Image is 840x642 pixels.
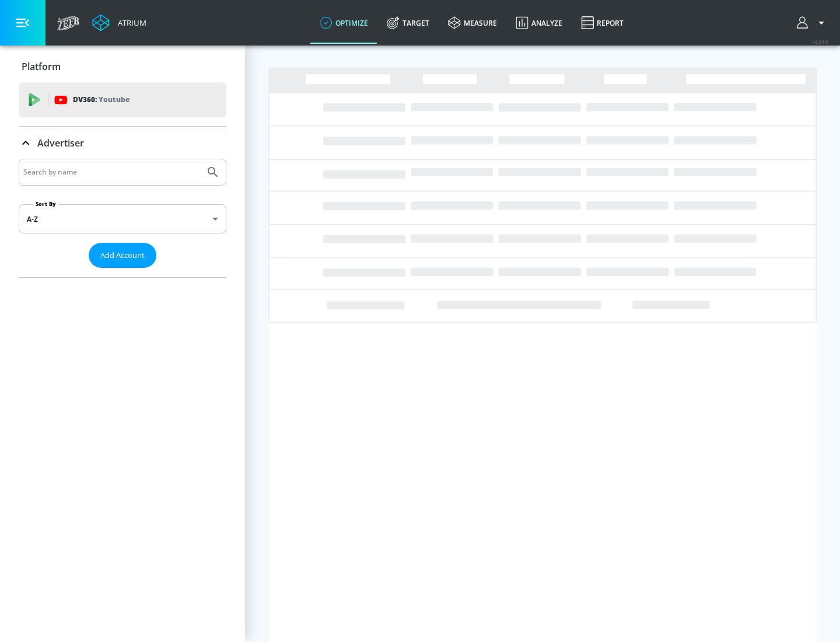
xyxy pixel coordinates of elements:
input: Search by name [23,165,200,180]
div: A-Z [19,204,226,233]
a: optimize [310,2,377,44]
p: Advertiser [37,137,84,149]
div: Platform [19,50,226,83]
button: Add Account [89,243,156,268]
div: Advertiser [19,159,226,277]
nav: list of Advertiser [19,268,226,277]
div: Atrium [113,18,146,28]
div: Advertiser [19,127,226,159]
p: Youtube [99,93,129,106]
label: Sort By [33,200,58,208]
p: DV360: [73,93,129,106]
a: Analyze [506,2,572,44]
a: Report [572,2,633,44]
a: Atrium [92,14,146,32]
span: v 4.24.0 [812,39,828,45]
div: DV360: Youtube [19,82,226,117]
span: Add Account [100,249,145,262]
a: measure [439,2,506,44]
a: Target [377,2,439,44]
p: Platform [22,60,61,73]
